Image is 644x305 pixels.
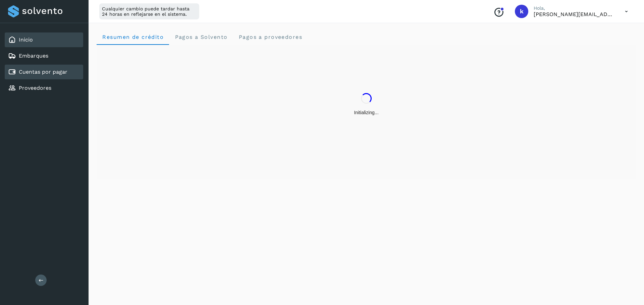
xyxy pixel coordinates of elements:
a: Proveedores [19,85,51,91]
div: Proveedores [5,81,83,95]
div: Inicio [5,32,83,47]
a: Inicio [19,36,33,43]
span: Pagos a Solvento [174,34,227,40]
span: Pagos a proveedores [238,34,302,40]
p: Hola, [534,5,614,11]
span: Resumen de crédito [102,34,164,40]
p: karen.saucedo@53cargo.com [534,11,614,17]
a: Embarques [19,53,48,59]
div: Cualquier cambio puede tardar hasta 24 horas en reflejarse en el sistema. [99,3,199,19]
div: Embarques [5,49,83,63]
div: Cuentas por pagar [5,65,83,79]
a: Cuentas por pagar [19,69,67,75]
